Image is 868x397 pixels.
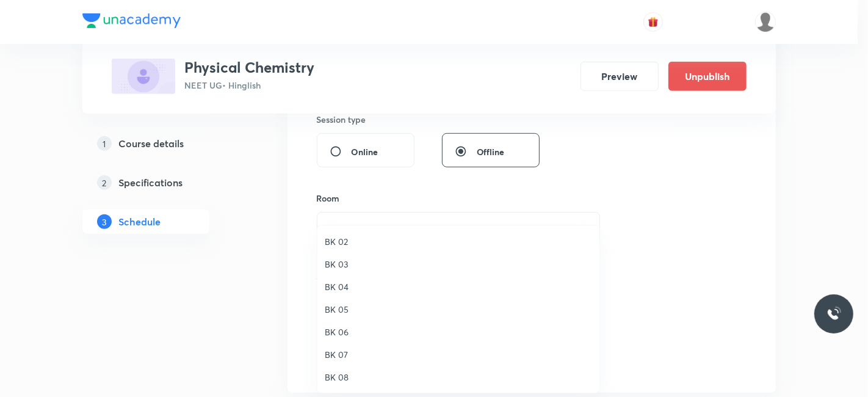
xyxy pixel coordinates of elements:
span: BK 08 [325,371,592,384]
span: BK 02 [325,235,592,248]
span: BK 06 [325,326,592,338]
span: BK 04 [325,280,592,293]
span: BK 05 [325,303,592,316]
span: BK 03 [325,258,592,271]
span: BK 07 [325,348,592,361]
